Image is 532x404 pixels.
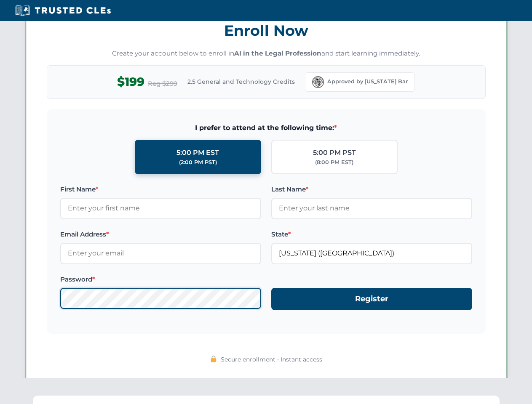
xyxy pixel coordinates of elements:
[221,355,322,364] span: Secure enrollment • Instant access
[117,72,144,91] span: $199
[179,158,217,167] div: (2:00 PM PST)
[210,356,217,362] img: 🔒
[313,147,356,158] div: 5:00 PM PST
[271,243,472,264] input: Florida (FL)
[47,17,486,44] h3: Enroll Now
[271,288,472,310] button: Register
[234,49,321,57] strong: AI in the Legal Profession
[60,274,261,284] label: Password
[312,76,324,88] img: Florida Bar
[271,184,472,194] label: Last Name
[271,198,472,219] input: Enter your last name
[327,77,408,86] span: Approved by [US_STATE] Bar
[271,229,472,239] label: State
[315,158,353,167] div: (8:00 PM EST)
[47,49,486,58] p: Create your account below to enroll in and start learning immediately.
[148,79,177,89] span: Reg $299
[187,77,295,86] span: 2.5 General and Technology Credits
[13,4,113,17] img: Trusted CLEs
[176,147,219,158] div: 5:00 PM EST
[60,122,472,133] span: I prefer to attend at the following time:
[60,229,261,239] label: Email Address
[60,198,261,219] input: Enter your first name
[60,243,261,264] input: Enter your email
[60,184,261,194] label: First Name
